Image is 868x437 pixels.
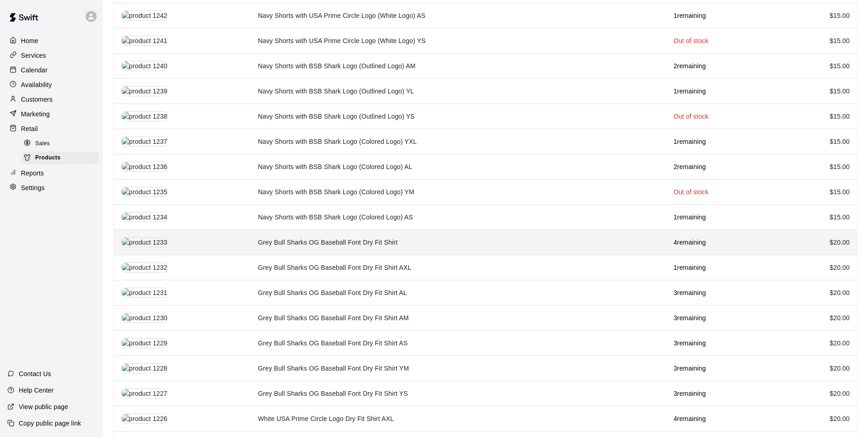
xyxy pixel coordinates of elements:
[251,205,666,230] td: Navy Shorts with BSB Shark Logo (Colored Logo) AS
[22,152,99,164] div: Products
[780,331,857,356] td: $ 20.00
[251,230,666,255] td: Grey Bull Sharks OG Baseball Font Dry Fit Shirt
[21,95,53,104] p: Customers
[121,212,168,222] img: product 1234
[121,288,168,298] img: product 1231
[674,213,772,222] p: 1 remaining
[35,139,50,148] span: Sales
[674,137,772,146] p: 1 remaining
[121,162,168,172] img: product 1236
[121,111,168,121] img: product 1238
[21,66,48,75] p: Calendar
[780,3,857,28] td: $ 15.00
[35,153,60,163] span: Products
[21,124,38,133] p: Retail
[7,181,96,195] div: Settings
[780,28,857,53] td: $ 15.00
[251,154,666,180] td: Navy Shorts with BSB Shark Logo (Colored Logo) AL
[7,34,96,48] a: Home
[251,406,666,432] td: White USA Prime Circle Logo Dry Fit Shirt AXL
[121,187,168,197] img: product 1235
[674,61,772,71] p: 2 remaining
[780,129,857,154] td: $ 15.00
[780,230,857,255] td: $ 20.00
[251,381,666,406] td: Grey Bull Sharks OG Baseball Font Dry Fit Shirt YS
[7,78,96,92] a: Availability
[251,331,666,356] td: Grey Bull Sharks OG Baseball Font Dry Fit Shirt AS
[674,238,772,247] p: 4 remaining
[21,109,50,119] p: Marketing
[121,237,168,247] img: product 1233
[121,338,168,348] img: product 1229
[674,11,772,20] p: 1 remaining
[251,104,666,129] td: Navy Shorts with BSB Shark Logo (Outlined Logo) YS
[121,313,168,323] img: product 1230
[251,28,666,53] td: Navy Shorts with USA Prime Circle Logo (White Logo) YS
[121,86,168,96] img: product 1239
[251,3,666,28] td: Navy Shorts with USA Prime Circle Logo (White Logo) AS
[251,255,666,280] td: Grey Bull Sharks OG Baseball Font Dry Fit Shirt AXL
[780,406,857,432] td: $ 20.00
[21,80,52,89] p: Availability
[780,255,857,280] td: $ 20.00
[22,137,103,151] a: Sales
[780,154,857,180] td: $ 15.00
[674,288,772,297] p: 3 remaining
[251,129,666,154] td: Navy Shorts with BSB Shark Logo (Colored Logo) YXL
[674,364,772,373] p: 3 remaining
[674,339,772,348] p: 3 remaining
[251,356,666,381] td: Grey Bull Sharks OG Baseball Font Dry Fit Shirt YM
[780,205,857,230] td: $ 15.00
[19,369,51,378] p: Contact Us
[121,262,168,273] img: product 1232
[674,313,772,322] p: 3 remaining
[251,180,666,205] td: Navy Shorts with BSB Shark Logo (Colored Logo) YM
[22,137,99,150] div: Sales
[19,386,54,395] p: Help Center
[19,402,68,411] p: View public page
[121,363,168,373] img: product 1228
[674,87,772,96] p: 1 remaining
[780,78,857,104] td: $ 15.00
[121,388,168,399] img: product 1227
[7,122,96,136] a: Retail
[780,306,857,331] td: $ 20.00
[780,381,857,406] td: $ 20.00
[780,356,857,381] td: $ 20.00
[7,166,96,180] a: Reports
[251,53,666,78] td: Navy Shorts with BSB Shark Logo (Outlined Logo) AM
[674,263,772,272] p: 1 remaining
[674,414,772,423] p: 4 remaining
[780,104,857,129] td: $ 15.00
[121,11,168,21] img: product 1242
[251,280,666,306] td: Grey Bull Sharks OG Baseball Font Dry Fit Shirt AL
[121,61,168,71] img: product 1240
[674,162,772,171] p: 2 remaining
[121,137,168,147] img: product 1237
[251,306,666,331] td: Grey Bull Sharks OG Baseball Font Dry Fit Shirt AM
[19,419,81,428] p: Copy public page link
[121,414,168,424] img: product 1226
[780,53,857,78] td: $ 15.00
[7,63,96,77] a: Calendar
[674,112,772,121] p: Out of stock
[251,78,666,104] td: Navy Shorts with BSB Shark Logo (Outlined Logo) YL
[7,107,96,121] a: Marketing
[22,151,103,165] a: Products
[7,93,96,106] a: Customers
[21,51,46,60] p: Services
[21,183,45,192] p: Settings
[674,187,772,197] p: Out of stock
[674,36,772,45] p: Out of stock
[121,36,168,46] img: product 1241
[21,36,38,45] p: Home
[7,49,96,62] a: Services
[674,389,772,398] p: 3 remaining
